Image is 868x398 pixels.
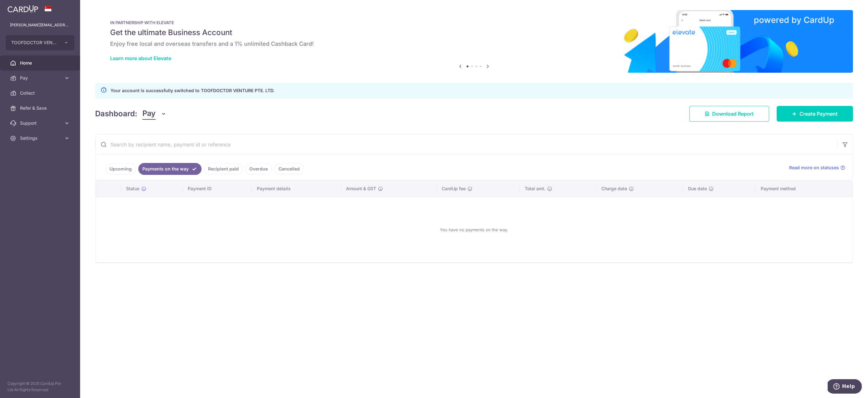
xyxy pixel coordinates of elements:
h5: Get the ultimate Business Account [110,28,838,38]
th: Payment method [756,181,853,197]
span: Download Report [712,110,754,118]
span: Help [14,4,27,10]
a: Read more on statuses [789,165,845,171]
span: Refer & Save [20,105,61,111]
th: Payment details [252,181,341,197]
span: Home [20,60,61,66]
span: Amount & GST [346,186,376,192]
span: CardUp fee [442,186,466,192]
span: Read more on statuses [789,165,839,171]
a: Cancelled [274,163,304,175]
span: Collect [20,90,61,96]
p: [PERSON_NAME][EMAIL_ADDRESS][DOMAIN_NAME] [10,22,70,28]
button: TOOFDOCTOR VENTURE PTE. LTD. [6,35,74,50]
span: Pay [20,75,61,81]
a: Learn more about Elevate [110,55,171,61]
img: Renovation banner [95,10,853,73]
button: Pay [142,108,166,120]
a: Payments on the way [138,163,202,175]
span: Pay [142,108,156,120]
p: Your account is successfully switched to TOOFDOCTOR VENTURE PTE. LTD. [110,87,274,94]
span: Settings [20,135,61,141]
span: Create Payment [799,110,838,118]
a: Create Payment [777,106,853,122]
span: Support [20,120,61,126]
span: Charge date [601,186,627,192]
h6: Enjoy free local and overseas transfers and a 1% unlimited Cashback Card! [110,40,838,48]
div: You have no payments on the way. [103,202,845,257]
p: IN PARTNERSHIP WITH ELEVATE [110,20,838,25]
span: Due date [688,186,707,192]
a: Upcoming [105,163,136,175]
a: Overdue [245,163,272,175]
a: Recipient paid [204,163,243,175]
span: TOOFDOCTOR VENTURE PTE. LTD. [11,39,58,46]
span: Status [126,186,140,192]
img: CardUp [8,5,38,13]
input: Search by recipient name, payment id or reference [95,134,838,154]
a: Download Report [689,106,769,122]
h4: Dashboard: [95,108,137,119]
span: Total amt. [525,186,545,192]
th: Payment ID [183,181,252,197]
iframe: Opens a widget where you can find more information [828,379,862,395]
